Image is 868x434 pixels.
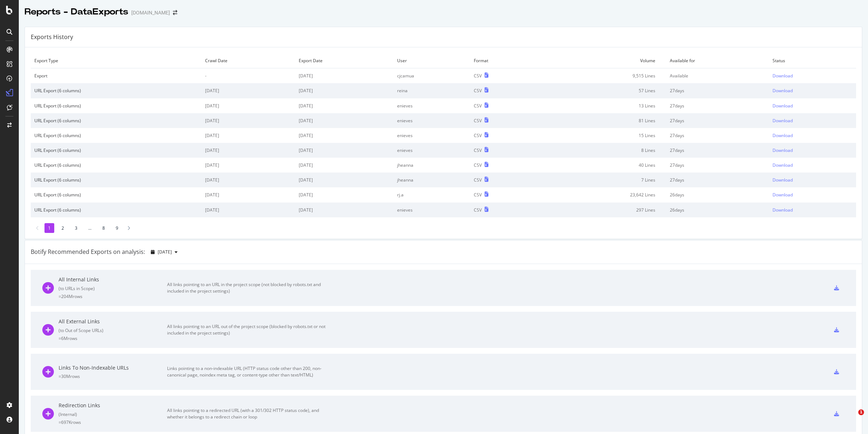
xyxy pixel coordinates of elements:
[201,158,295,173] td: [DATE]
[474,192,482,198] div: CSV
[540,173,666,187] td: 7 Lines
[773,103,793,109] div: Download
[540,203,666,217] td: 297 Lines
[201,113,295,128] td: [DATE]
[670,73,766,79] div: Available
[666,173,769,187] td: 27 days
[34,177,198,183] div: URL Export (6 columns)
[773,162,793,168] div: Download
[769,53,856,68] td: Status
[59,285,167,292] div: ( to URLs in Scope )
[167,365,330,378] div: Links pointing to a non-indexable URL (HTTP status code other than 200, non-canonical page, noind...
[666,128,769,143] td: 27 days
[773,147,793,153] div: Download
[295,83,393,98] td: [DATE]
[58,223,68,233] li: 2
[393,53,470,68] td: User
[393,98,470,113] td: enieves
[393,158,470,173] td: jheanna
[34,88,198,94] div: URL Export (6 columns)
[59,327,167,333] div: ( to Out of Scope URLs )
[540,68,666,84] td: 9,515 Lines
[167,281,330,294] div: All links pointing to an URL in the project scope (not blocked by robots.txt and included in the ...
[295,68,393,84] td: [DATE]
[158,249,172,255] span: 2025 Sep. 14th
[474,88,482,94] div: CSV
[474,73,482,79] div: CSV
[773,192,852,198] a: Download
[59,411,167,417] div: ( Internal )
[295,173,393,187] td: [DATE]
[393,83,470,98] td: reina
[540,53,666,68] td: Volume
[167,407,330,420] div: All links pointing to a redirected URL (with a 301/302 HTTP status code), and whether it belongs ...
[393,113,470,128] td: enieves
[59,318,167,325] div: All External Links
[59,364,167,371] div: Links To Non-Indexable URLs
[393,203,470,217] td: enieves
[474,118,482,124] div: CSV
[773,88,852,94] a: Download
[34,132,198,139] div: URL Export (6 columns)
[167,323,330,336] div: All links pointing to an URL out of the project scope (blocked by robots.txt or not included in t...
[858,409,864,415] span: 1
[666,98,769,113] td: 27 days
[393,187,470,202] td: rj.a
[34,103,198,109] div: URL Export (6 columns)
[34,118,198,124] div: URL Export (6 columns)
[295,53,393,68] td: Export Date
[295,187,393,202] td: [DATE]
[59,293,167,299] div: = 204M rows
[295,203,393,217] td: [DATE]
[773,118,793,124] div: Download
[112,223,122,233] li: 9
[834,411,839,416] div: csv-export
[773,132,852,139] a: Download
[201,83,295,98] td: [DATE]
[31,248,145,256] div: Botify Recommended Exports on analysis:
[666,83,769,98] td: 27 days
[540,158,666,173] td: 40 Lines
[59,402,167,409] div: Redirection Links
[25,6,128,18] div: Reports - DataExports
[59,335,167,341] div: = 6M rows
[666,143,769,158] td: 27 days
[666,187,769,202] td: 26 days
[201,173,295,187] td: [DATE]
[834,327,839,332] div: csv-export
[666,203,769,217] td: 26 days
[34,147,198,153] div: URL Export (6 columns)
[201,203,295,217] td: [DATE]
[295,113,393,128] td: [DATE]
[773,177,852,183] a: Download
[773,207,852,213] a: Download
[148,246,180,258] button: [DATE]
[59,419,167,425] div: = 697K rows
[773,162,852,168] a: Download
[540,143,666,158] td: 8 Lines
[201,143,295,158] td: [DATE]
[34,162,198,168] div: URL Export (6 columns)
[44,223,54,233] li: 1
[201,53,295,68] td: Crawl Date
[295,98,393,113] td: [DATE]
[393,173,470,187] td: jheanna
[666,53,769,68] td: Available for
[540,113,666,128] td: 81 Lines
[131,9,170,16] div: [DOMAIN_NAME]
[834,285,839,290] div: csv-export
[34,207,198,213] div: URL Export (6 columns)
[470,53,540,68] td: Format
[666,158,769,173] td: 27 days
[85,223,95,233] li: ...
[201,187,295,202] td: [DATE]
[666,113,769,128] td: 27 days
[474,103,482,109] div: CSV
[474,147,482,153] div: CSV
[773,132,793,139] div: Download
[173,10,177,15] div: arrow-right-arrow-left
[773,73,793,79] div: Download
[474,177,482,183] div: CSV
[843,409,861,427] iframe: Intercom live chat
[201,98,295,113] td: [DATE]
